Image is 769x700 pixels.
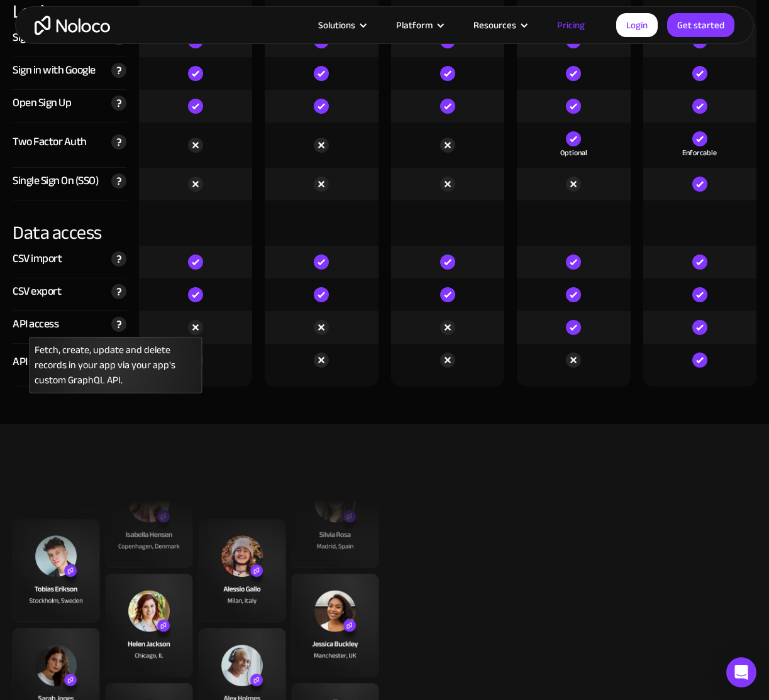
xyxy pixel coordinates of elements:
[35,16,110,35] a: home
[13,61,96,80] div: Sign in with Google
[726,657,756,687] div: Open Intercom Messenger
[29,337,202,393] div: Fetch, create, update and delete records in your app via your app's custom GraphQL API.
[473,17,516,33] div: Resources
[13,94,71,112] div: Open Sign Up
[13,172,98,190] div: Single Sign On (SSO)
[541,17,600,33] a: Pricing
[13,249,62,268] div: CSV import
[682,146,717,159] div: Enforcable
[458,17,541,33] div: Resources
[13,200,126,246] div: Data access
[13,315,58,334] div: API access
[13,133,87,151] div: Two Factor Auth
[13,353,65,371] div: API support
[667,13,734,37] a: Get started
[616,13,658,37] a: Login
[396,17,433,33] div: Platform
[380,17,458,33] div: Platform
[13,282,61,301] div: CSV export
[302,17,380,33] div: Solutions
[560,146,587,159] div: Optional
[318,17,355,33] div: Solutions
